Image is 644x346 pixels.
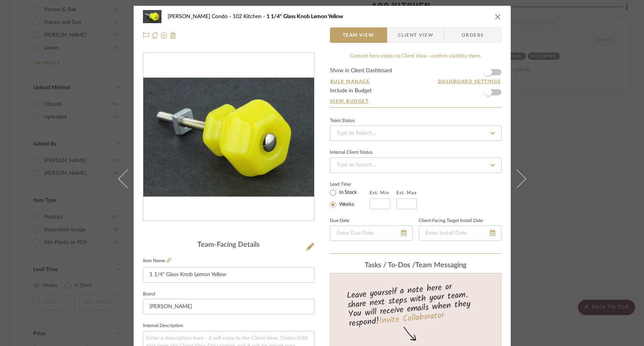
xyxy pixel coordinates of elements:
[168,14,233,19] span: [PERSON_NAME] Condo
[453,27,493,43] span: Orders
[143,292,155,296] label: Brand
[419,226,501,241] input: Enter Install Date
[233,14,267,19] span: 102 Kitchen
[143,299,314,314] input: Enter Brand
[330,98,501,104] a: View Budget
[330,53,501,60] div: Content here copies to Client View - confirm visibility there.
[370,190,389,195] label: Est. Min
[170,32,176,39] img: Remove from project
[330,219,349,223] label: Due Date
[330,78,370,85] button: Bulk Manage
[330,126,501,141] input: Type to Search…
[338,189,357,196] label: In Stock
[343,27,374,43] span: Team View
[143,267,314,283] input: Enter Item Name
[330,226,413,241] input: Enter Due Date
[365,262,415,269] span: Tasks / To-Dos /
[330,151,372,154] div: Internal Client Status
[143,241,314,249] div: Team-Facing Details
[143,324,183,328] label: Internal Description
[338,201,354,208] label: Weeks
[143,78,314,196] div: 0
[330,261,501,270] div: team Messaging
[329,278,502,330] div: Leave yourself a note here or share next steps with your team. You will receive emails when they ...
[494,13,501,20] button: close
[419,219,483,223] label: Client-Facing Target Install Date
[438,78,501,85] button: Dashboard Settings
[378,309,444,328] a: Invite Collaborator
[143,78,314,196] img: c3922b21-a883-481b-bf14-0aefb1001b84_436x436.jpg
[267,14,343,19] span: 1 1/4" Glass Knob Lemon Yellow
[330,119,355,123] div: Team Status
[398,27,433,43] span: Client View
[330,181,370,188] label: Lead Time
[330,188,370,209] mat-radio-group: Select item type
[330,158,501,173] input: Type to Search…
[396,190,417,195] label: Est. Max
[143,9,161,24] img: c3922b21-a883-481b-bf14-0aefb1001b84_48x40.jpg
[143,258,171,264] label: Item Name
